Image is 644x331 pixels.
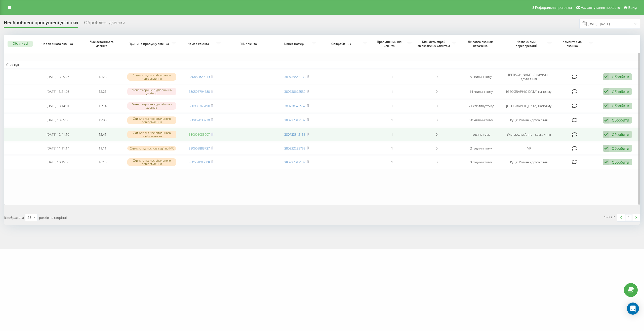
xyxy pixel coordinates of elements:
a: 380322295733 [284,146,305,151]
td: 13:05 [80,113,125,127]
span: Час першого дзвінка [40,42,75,46]
span: Вихід [628,6,637,10]
td: 2 години тому [459,142,503,155]
a: 380737012137 [284,118,305,122]
td: 14 хвилин тому [459,85,503,98]
td: 1 [370,99,414,113]
td: 9 хвилин тому [459,70,503,84]
div: Скинуто під час вітального повідомлення [127,116,176,124]
td: 13:21 [80,85,125,98]
td: годину тому [459,128,503,141]
a: 380665888737 [189,146,210,151]
td: [GEOGRAPHIC_DATA] напряму [503,85,554,98]
td: 0 [414,113,459,127]
div: Обробити [612,160,629,165]
span: Реферальна програма [535,6,572,10]
td: 0 [414,128,459,141]
div: Open Intercom Messenger [627,303,639,315]
td: 1 [370,113,414,127]
span: Назва схеми переадресації [506,40,547,48]
div: Обробити [612,89,629,94]
span: рядків на сторінці [39,215,67,220]
div: Менеджери не відповіли на дзвінок [127,102,176,110]
td: 12:41 [80,128,125,141]
td: [DATE] 13:25:26 [36,70,80,84]
td: [DATE] 12:41:16 [36,128,80,141]
td: [DATE] 10:15:06 [36,156,80,169]
td: [DATE] 13:14:01 [36,99,80,113]
div: Скинуто під час вітального повідомлення [127,73,176,81]
td: 0 [414,85,459,98]
td: Куцій Роман - друга лінія [503,113,554,127]
a: 380967038779 [189,118,210,122]
span: Налаштування профілю [581,6,620,10]
td: 0 [414,142,459,155]
a: 380737012137 [284,160,305,164]
td: [DATE] 11:11:14 [36,142,80,155]
td: 1 [370,128,414,141]
td: 1 [370,70,414,84]
span: Співробітник [321,42,363,46]
td: IVR [503,142,554,155]
span: Номер клієнта [181,42,216,46]
td: Куцій Роман - друга лінія [503,156,554,169]
button: Обрати всі [8,41,33,47]
td: 11:11 [80,142,125,155]
span: Пропущених від клієнта [372,40,407,48]
div: Обробити [612,146,629,151]
span: Як довго дзвінок втрачено [463,40,499,48]
div: Обробити [612,132,629,137]
div: Обробити [612,74,629,79]
a: 380501000008 [189,160,210,164]
td: 0 [414,99,459,113]
a: 380969366190 [189,104,210,108]
div: Оброблені дзвінки [84,20,125,28]
td: 13:14 [80,99,125,113]
td: 3 години тому [459,156,503,169]
div: 1 - 7 з 7 [604,215,615,220]
a: 380738672552 [284,104,305,108]
td: Ульгурська Анна - друга лінія [503,128,554,141]
a: 380733542135 [284,132,305,137]
a: 380685629213 [189,74,210,79]
a: 380738672552 [284,89,305,94]
div: 25 [27,215,31,220]
td: 21 хвилину тому [459,99,503,113]
div: Обробити [612,118,629,123]
a: 380505794780 [189,89,210,94]
td: [DATE] 13:21:08 [36,85,80,98]
td: Сьогодні [4,61,640,69]
span: Коментар до дзвінка [557,40,588,48]
a: 1 [625,214,632,221]
td: 0 [414,70,459,84]
td: 1 [370,142,414,155]
div: Необроблені пропущені дзвінки [4,20,78,28]
div: Скинуто під час вітального повідомлення [127,158,176,166]
div: Менеджери не відповіли на дзвінок [127,88,176,95]
div: Скинуто під час навігації по IVR [127,146,176,151]
td: 30 хвилин тому [459,113,503,127]
span: Час останнього дзвінка [85,40,120,48]
a: 380665083607 [189,132,210,137]
td: [GEOGRAPHIC_DATA] напряму [503,99,554,113]
td: 1 [370,85,414,98]
span: ПІБ Клієнта [228,42,269,46]
a: 380739862133 [284,74,305,79]
td: 13:25 [80,70,125,84]
span: Відображати [4,215,24,220]
div: Обробити [612,103,629,108]
span: Кількість спроб зв'язатись з клієнтом [417,40,452,48]
td: 0 [414,156,459,169]
div: Скинуто під час вітального повідомлення [127,131,176,138]
span: Бізнес номер [277,42,312,46]
td: 1 [370,156,414,169]
td: [PERSON_NAME] Людмила - друга лінія [503,70,554,84]
span: Причина пропуску дзвінка [127,42,172,46]
td: 10:15 [80,156,125,169]
td: [DATE] 13:05:06 [36,113,80,127]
